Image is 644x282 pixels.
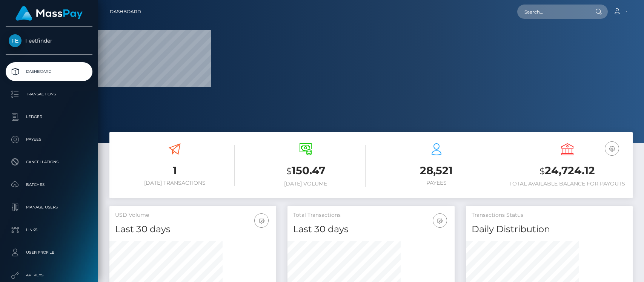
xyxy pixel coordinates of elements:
h3: 150.47 [246,163,366,179]
p: Batches [9,179,89,190]
img: Feetfinder [9,34,22,47]
h4: Last 30 days [115,223,271,236]
p: Manage Users [9,202,89,213]
span: Feetfinder [6,37,92,44]
p: Links [9,224,89,236]
h5: Transactions Status [472,211,627,219]
h5: Total Transactions [293,211,449,219]
a: Cancellations [6,153,92,172]
small: $ [539,166,545,176]
p: Ledger [9,111,89,123]
h3: 28,521 [377,163,496,178]
h4: Daily Distribution [472,223,627,236]
h3: 24,724.12 [507,163,627,179]
p: User Profile [9,247,89,258]
small: $ [286,166,292,176]
a: Manage Users [6,198,92,217]
a: Ledger [6,107,92,126]
h5: USD Volume [115,211,271,219]
p: Cancellations [9,156,89,168]
a: User Profile [6,243,92,262]
a: Transactions [6,85,92,104]
p: Transactions [9,89,89,100]
h3: 1 [115,163,235,178]
h6: Total Available Balance for Payouts [507,181,627,187]
h6: [DATE] Volume [246,181,366,187]
a: Batches [6,175,92,194]
img: MassPay Logo [15,6,83,21]
p: Payees [9,134,89,145]
a: Dashboard [6,62,92,81]
h4: Last 30 days [293,223,449,236]
h6: [DATE] Transactions [115,180,235,186]
a: Payees [6,130,92,149]
p: API Keys [9,270,89,281]
h6: Payees [377,180,496,186]
a: Links [6,221,92,239]
p: Dashboard [9,66,89,77]
a: Dashboard [110,4,141,20]
input: Search... [517,5,588,19]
